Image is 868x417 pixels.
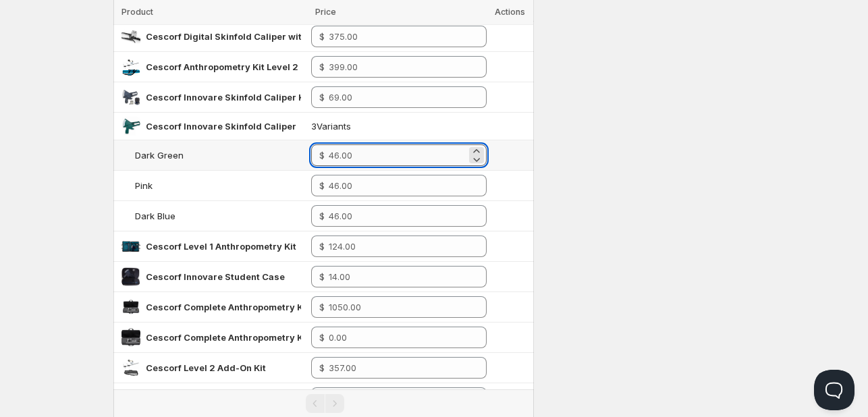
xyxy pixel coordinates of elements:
span: Dark Green [135,150,184,161]
input: 46.00 [329,144,466,166]
span: Cescorf Anthropometry Kit Level 2 [146,61,298,72]
div: Cescorf Level 1 Anthropometry Kit [146,240,296,253]
td: 3 Variants [307,113,491,140]
span: $ [319,92,325,103]
input: 69.00 [329,86,466,108]
span: Cescorf Innovare Skinfold Caliper Kit [146,92,310,103]
div: Cescorf Innovare Skinfold Caliper [146,119,296,133]
input: 46.00 [329,175,466,196]
span: Actions [495,7,525,17]
input: 375.00 [329,26,466,47]
span: Cescorf Level 1 Anthropometry Kit [146,241,296,252]
div: Cescorf Innovare Skinfold Caliper Kit [146,90,301,104]
span: $ [319,31,325,42]
div: Dark Blue [135,209,175,223]
span: $ [319,180,325,191]
span: $ [319,150,325,161]
span: Dark Blue [135,211,175,221]
span: Cescorf Digital Skinfold Caliper with Self-Calibration [146,31,380,42]
input: 357.00 [329,357,466,379]
span: $ [319,302,325,312]
input: 124.00 [329,235,466,257]
input: 14.00 [329,266,466,287]
div: Cescorf Level 2 Add-On Kit [146,361,266,374]
span: Cescorf Complete Anthropometry Kit with Skinfold Caliper [146,302,404,312]
span: Cescorf Innovare Skinfold Caliper [146,121,296,132]
input: 399.00 [329,56,466,78]
span: $ [319,61,325,72]
span: Cescorf Level 2 Add-On Kit [146,362,266,373]
span: $ [319,271,325,282]
span: $ [319,332,325,343]
div: Cescorf Digital Skinfold Caliper with Self-Calibration [146,30,301,43]
span: $ [319,362,325,373]
input: 46.00 [329,205,466,227]
div: Pink [135,179,153,192]
span: Cescorf Complete Anthropometry Kit Case [146,332,334,343]
input: 0.00 [329,327,466,348]
input: 1050.00 [329,296,466,318]
div: Cescorf Complete Anthropometry Kit Case [146,331,301,344]
div: Cescorf Complete Anthropometry Kit with Skinfold Caliper [146,300,301,314]
nav: Pagination [113,389,534,417]
div: Dark Green [135,148,184,162]
span: Product [121,7,153,17]
input: 25.00 [329,387,466,409]
span: Pink [135,180,153,191]
div: Cescorf Anthropometry Kit Level 2 [146,60,298,74]
span: $ [319,211,325,221]
div: Cescorf Innovare Student Case [146,270,285,283]
span: Cescorf Innovare Student Case [146,271,285,282]
span: $ [319,241,325,252]
iframe: Help Scout Beacon - Open [814,370,855,410]
span: Price [315,7,336,17]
